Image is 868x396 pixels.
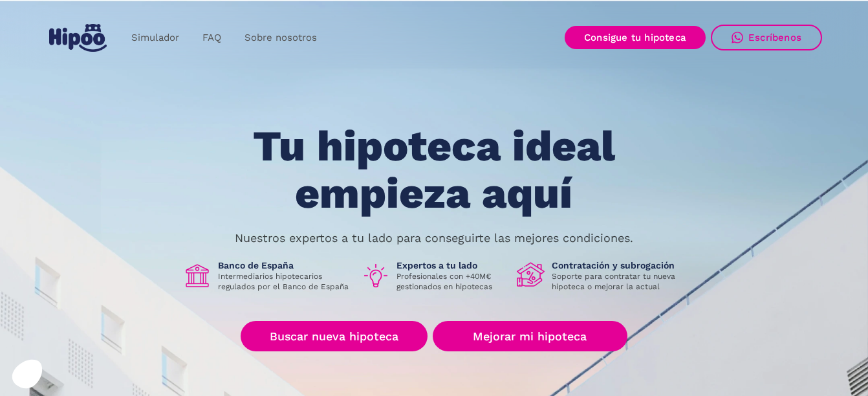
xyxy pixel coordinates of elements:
a: Consigue tu hipoteca [565,26,706,49]
div: Escríbenos [748,32,801,43]
p: Soporte para contratar tu nueva hipoteca o mejorar la actual [552,271,685,292]
a: Mejorar mi hipoteca [433,321,627,351]
a: FAQ [191,25,233,50]
h1: Expertos a tu lado [396,259,506,271]
h1: Tu hipoteca ideal empieza aquí [189,123,679,217]
a: Simulador [120,25,191,50]
h1: Banco de España [218,259,351,271]
p: Intermediarios hipotecarios regulados por el Banco de España [218,271,351,292]
a: Sobre nosotros [233,25,329,50]
p: Profesionales con +40M€ gestionados en hipotecas [396,271,506,292]
a: Escríbenos [711,25,822,50]
a: Buscar nueva hipoteca [241,321,428,351]
h1: Contratación y subrogación [552,259,685,271]
p: Nuestros expertos a tu lado para conseguirte las mejores condiciones. [235,233,633,243]
a: home [46,19,109,57]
